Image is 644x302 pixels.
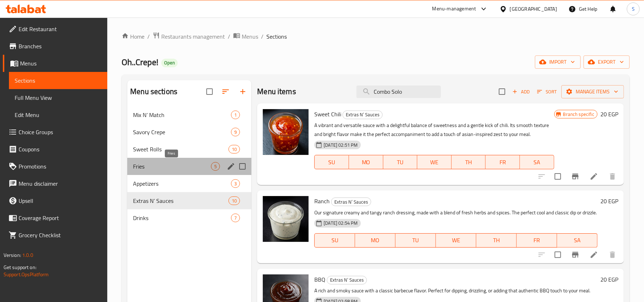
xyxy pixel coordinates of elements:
div: Fries5edit [127,158,251,175]
img: Ranch [263,196,309,242]
span: Ranch [314,196,330,206]
div: items [228,145,240,154]
span: Extras N’ Sauces [327,276,367,284]
span: Sweet Rolls [133,145,228,154]
span: Menus [242,32,258,41]
span: Sweet Chili [314,109,341,120]
span: TU [386,157,415,167]
a: Restaurants management [153,32,225,41]
h6: 20 EGP [600,274,618,284]
button: TU [395,233,436,248]
p: Our signature creamy and tangy ranch dressing, made with a blend of fresh herbs and spices. The p... [314,208,598,217]
button: Add [510,86,532,97]
span: 5 [211,163,220,170]
button: SA [557,233,598,248]
button: TU [383,155,418,169]
span: Menus [20,59,102,68]
span: Select all sections [202,84,217,99]
span: 1.0.0 [22,250,33,260]
div: items [231,111,240,119]
span: WE [420,157,449,167]
span: Promotions [19,162,102,171]
span: Appetizers [133,179,231,188]
span: [DATE] 02:54 PM [321,220,360,226]
div: items [211,162,220,171]
a: Sections [9,72,108,89]
div: Extras N’ Sauces [331,198,371,206]
span: 3 [231,180,240,187]
span: Extras N’ Sauces [133,196,228,205]
a: Coupons [3,141,108,158]
a: Promotions [3,158,108,175]
img: Sweet Chili [263,109,309,155]
button: export [584,55,630,69]
p: A vibrant and versatile sauce with a delightful balance of sweetness and a gentle kick of chili. ... [314,121,554,139]
a: Upsell [3,192,108,209]
button: edit [226,161,236,172]
span: Branch specific [560,111,597,118]
span: Full Menu View [15,93,102,102]
span: Restaurants management [161,32,225,41]
span: Drinks [133,214,231,222]
span: SU [318,157,346,167]
span: SA [523,157,551,167]
li: / [261,32,264,41]
a: Edit Restaurant [3,20,108,38]
span: Extras N’ Sauces [331,198,371,206]
div: items [231,179,240,188]
div: Appetizers3 [127,175,251,192]
span: Branches [19,42,102,50]
div: Extras N’ Sauces [327,276,367,284]
span: import [541,58,575,67]
span: Sort [537,88,557,96]
h2: Menu items [257,86,296,97]
h2: Menu sections [130,86,177,97]
div: Mix N’ Match1 [127,106,251,123]
span: Sections [266,32,287,41]
span: 10 [229,146,240,153]
a: Edit menu item [590,172,598,181]
div: items [228,196,240,205]
button: import [535,55,581,69]
span: BBQ [314,274,325,285]
div: Open [161,59,178,67]
a: Menus [233,32,258,41]
div: [GEOGRAPHIC_DATA] [510,5,557,13]
span: TH [479,235,514,245]
span: S [632,5,635,13]
button: Sort [535,86,559,97]
span: Add [511,88,531,96]
span: Upsell [19,196,102,205]
button: MO [355,233,395,248]
span: Add item [510,86,532,97]
button: Branch-specific-item [567,246,584,263]
a: Choice Groups [3,123,108,141]
span: Sections [15,76,102,85]
span: FR [520,235,554,245]
span: Open [161,60,178,66]
span: Mix N’ Match [133,111,231,119]
span: Fries [133,162,211,171]
span: Get support on: [4,263,36,272]
button: SU [314,233,355,248]
span: 10 [229,198,240,204]
button: SA [520,155,554,169]
span: Edit Restaurant [19,25,102,33]
span: Select section [495,84,510,99]
div: Drinks7 [127,209,251,226]
a: Grocery Checklist [3,226,108,244]
button: SU [314,155,349,169]
div: items [231,214,240,222]
nav: breadcrumb [122,32,630,41]
a: Menu disclaimer [3,175,108,192]
span: 7 [231,215,240,221]
div: Extras N’ Sauces10 [127,192,251,209]
span: TU [398,235,433,245]
span: Choice Groups [19,128,102,136]
div: Savory Crepe [133,128,231,136]
a: Home [122,32,144,41]
a: Full Menu View [9,89,108,106]
button: Add section [234,83,251,100]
